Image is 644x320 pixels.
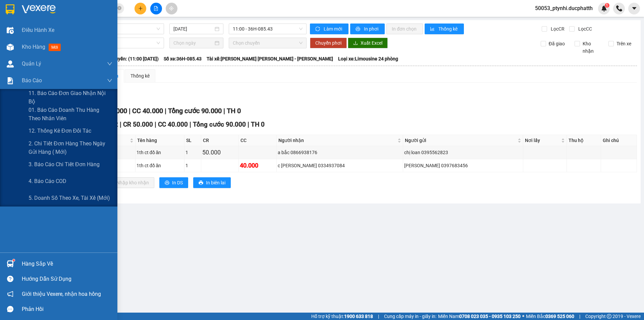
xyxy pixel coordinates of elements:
[29,106,112,123] span: 01. Báo cáo doanh thu hàng theo nhân viên
[7,306,13,312] span: message
[405,137,517,144] span: Người gửi
[315,27,321,32] span: sync
[137,149,183,156] div: 1th ct đồ ăn
[311,313,373,320] span: Hỗ trợ kỹ thuật:
[165,107,166,115] span: |
[22,304,112,314] div: Phản hồi
[185,162,200,169] div: 1
[22,59,41,68] span: Quản Lý
[459,314,521,319] strong: 0708 023 035 - 0935 103 250
[158,121,188,128] span: CC 40.000
[6,4,14,14] img: logo-vxr
[120,121,121,128] span: |
[107,61,112,66] span: down
[22,26,54,34] span: Điều hành xe
[137,162,183,169] div: 1th ct đồ ăn
[193,121,246,128] span: Tổng cước 90.000
[7,260,14,267] img: warehouse-icon
[278,149,402,156] div: a bắc 0866938176
[386,24,423,34] button: In đơn chọn
[338,55,398,62] span: Loại xe: Limousine 24 phòng
[154,6,158,11] span: file-add
[616,5,622,11] img: phone-icon
[105,121,118,128] span: SL 2
[404,149,522,156] div: chị loan 0395562823
[580,40,603,55] span: Kho nhận
[631,5,637,11] span: caret-down
[239,135,277,146] th: CC
[173,39,213,47] input: Chọn ngày
[310,24,348,34] button: syncLàm mới
[22,290,101,298] span: Giới thiệu Vexere, nhận hoa hồng
[526,313,574,320] span: Miền Bắc
[601,5,607,11] img: icon-new-feature
[29,194,110,202] span: 5. Doanh số theo xe, tài xế (mới)
[22,44,45,50] span: Kho hàng
[185,149,200,156] div: 1
[49,44,61,51] span: mới
[22,259,112,269] div: Hàng sắp về
[227,107,241,115] span: TH 0
[123,121,153,128] span: CR 50.000
[107,78,112,83] span: down
[22,76,42,85] span: Báo cáo
[384,313,436,320] span: Cung cấp máy in - giấy in:
[233,24,303,34] span: 11:00 - 36H-085.43
[404,162,522,169] div: [PERSON_NAME] 0397683456
[132,107,163,115] span: CC 40.000
[278,162,402,169] div: c [PERSON_NAME] 0334937084
[525,137,559,144] span: Nơi lấy
[7,60,14,67] img: warehouse-icon
[29,139,112,156] span: 2. Chi tiết đơn hàng theo ngày gửi hàng ( mới)
[430,27,436,32] span: bar-chart
[168,107,222,115] span: Tổng cước 90.000
[202,148,238,157] div: 50.000
[240,161,275,170] div: 40.000
[130,72,150,80] div: Thống kê
[548,25,566,33] span: Lọc CR
[223,107,225,115] span: |
[164,55,202,62] span: Số xe: 36H-085.43
[206,179,225,186] span: In biên lai
[172,179,183,186] span: In DS
[567,135,601,146] th: Thu hộ
[530,4,598,12] span: 50053_ptynhi.ducphatth
[155,121,156,128] span: |
[129,107,130,115] span: |
[601,135,637,146] th: Ghi chú
[166,3,177,14] button: aim
[344,314,373,319] strong: 1900 633 818
[29,127,91,135] span: 12. Thống kê đơn đối tác
[169,6,174,11] span: aim
[29,89,112,106] span: 11. Báo cáo đơn giao nhận nội bộ
[110,55,159,62] span: Chuyến: (11:00 [DATE])
[193,177,231,188] button: printerIn biên lai
[136,135,185,146] th: Tên hàng
[29,160,100,169] span: 3. Báo cáo chi tiết đơn hàng
[7,276,13,282] span: question-circle
[425,24,464,34] button: bar-chartThống kê
[324,25,343,33] span: Làm mới
[7,44,14,51] img: warehouse-icon
[350,24,385,34] button: printerIn phơi
[138,6,143,11] span: plus
[438,313,521,320] span: Miền Nam
[606,3,608,8] span: 1
[353,41,358,46] span: download
[378,313,379,320] span: |
[576,25,593,33] span: Lọc CC
[251,121,265,128] span: TH 0
[579,313,580,320] span: |
[117,5,121,12] span: close-circle
[150,3,162,14] button: file-add
[117,6,121,10] span: close-circle
[628,3,640,14] button: caret-down
[545,314,574,319] strong: 0369 525 060
[607,314,611,319] span: copyright
[173,25,213,33] input: 13/09/2025
[7,291,13,297] span: notification
[361,39,382,47] span: Xuất Excel
[614,40,634,47] span: Trên xe
[159,177,188,188] button: printerIn DS
[7,27,14,34] img: warehouse-icon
